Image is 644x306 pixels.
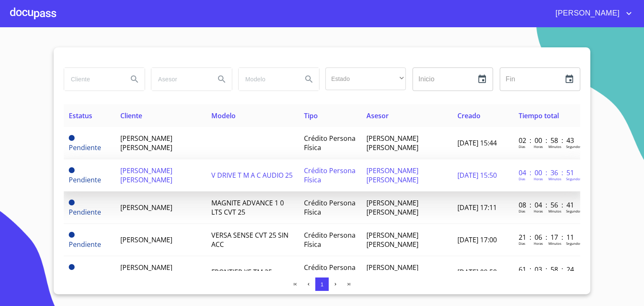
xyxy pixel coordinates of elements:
[69,143,101,152] span: Pendiente
[320,281,323,288] span: 1
[69,135,75,141] span: Pendiente
[69,264,75,270] span: Pendiente
[519,176,525,181] p: Dias
[304,198,356,217] span: Crédito Persona Física
[69,200,75,205] span: Pendiente
[366,111,389,120] span: Asesor
[304,134,356,152] span: Crédito Persona Física
[211,267,272,277] span: FRONTIER XE TM 25
[304,231,356,249] span: Crédito Persona Física
[457,171,497,180] span: [DATE] 15:50
[151,68,208,91] input: search
[519,265,575,274] p: 61 : 03 : 58 : 24
[566,144,582,149] p: Segundos
[69,232,75,238] span: Pendiente
[457,203,497,212] span: [DATE] 17:11
[211,198,284,217] span: MAGNITE ADVANCE 1 0 LTS CVT 25
[366,166,418,184] span: [PERSON_NAME] [PERSON_NAME]
[69,167,75,173] span: Pendiente
[566,209,582,213] p: Segundos
[211,231,288,249] span: VERSA SENSE CVT 25 SIN ACC
[366,231,418,249] span: [PERSON_NAME] [PERSON_NAME]
[519,168,575,177] p: 04 : 00 : 36 : 51
[120,203,172,212] span: [PERSON_NAME]
[120,263,172,281] span: [PERSON_NAME] [PERSON_NAME]
[534,241,543,246] p: Horas
[304,111,318,120] span: Tipo
[519,209,525,213] p: Dias
[304,166,356,184] span: Crédito Persona Física
[120,166,172,184] span: [PERSON_NAME] [PERSON_NAME]
[366,198,418,217] span: [PERSON_NAME] [PERSON_NAME]
[120,134,172,152] span: [PERSON_NAME] [PERSON_NAME]
[548,144,561,149] p: Minutos
[457,267,497,277] span: [DATE] 09:58
[566,176,582,181] p: Segundos
[519,200,575,210] p: 08 : 04 : 56 : 41
[457,111,480,120] span: Creado
[239,68,296,91] input: search
[211,171,293,180] span: V DRIVE T M A C AUDIO 25
[519,233,575,242] p: 21 : 06 : 17 : 11
[69,207,101,217] span: Pendiente
[548,241,561,246] p: Minutos
[211,111,236,120] span: Modelo
[212,69,232,89] button: Search
[534,209,543,213] p: Horas
[534,176,543,181] p: Horas
[64,68,121,91] input: search
[548,209,561,213] p: Minutos
[120,235,172,244] span: [PERSON_NAME]
[549,7,634,20] button: account of current user
[519,136,575,145] p: 02 : 00 : 58 : 43
[125,69,145,89] button: Search
[69,240,101,249] span: Pendiente
[315,277,329,291] button: 1
[548,176,561,181] p: Minutos
[549,7,624,20] span: [PERSON_NAME]
[519,241,525,246] p: Dias
[120,111,142,120] span: Cliente
[304,263,356,281] span: Crédito Persona Física
[366,134,418,152] span: [PERSON_NAME] [PERSON_NAME]
[366,263,418,281] span: [PERSON_NAME] [PERSON_NAME]
[519,111,559,120] span: Tiempo total
[519,144,525,149] p: Dias
[325,67,406,90] div: ​
[457,235,497,244] span: [DATE] 17:00
[457,138,497,148] span: [DATE] 15:44
[534,144,543,149] p: Horas
[69,111,92,120] span: Estatus
[299,69,319,89] button: Search
[566,241,582,246] p: Segundos
[69,175,101,184] span: Pendiente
